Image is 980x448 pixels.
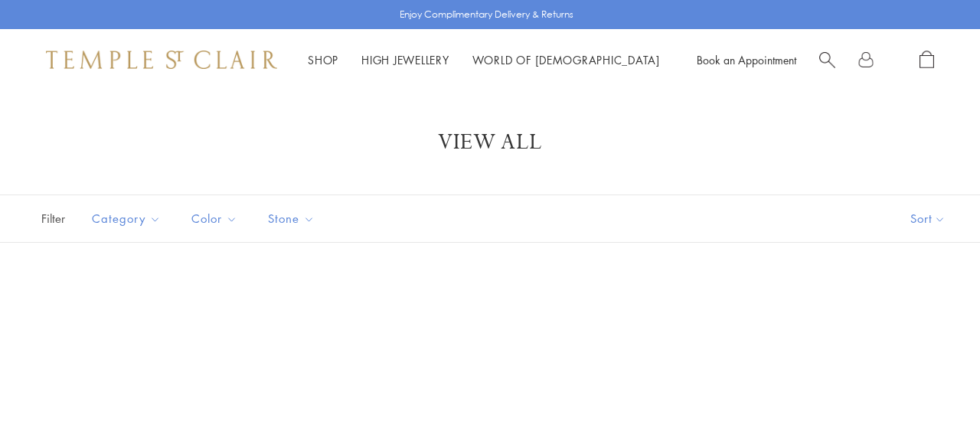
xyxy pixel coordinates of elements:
[472,52,660,67] a: World of [DEMOGRAPHIC_DATA]World of [DEMOGRAPHIC_DATA]
[256,201,326,236] button: Stone
[184,209,249,228] span: Color
[260,209,326,228] span: Stone
[697,52,796,67] a: Book an Appointment
[819,51,835,70] a: Search
[361,52,449,67] a: High JewelleryHigh Jewellery
[400,7,573,22] p: Enjoy Complimentary Delivery & Returns
[876,195,980,242] button: Show sort by
[80,201,172,236] button: Category
[308,52,338,67] a: ShopShop
[308,51,660,70] nav: Main navigation
[84,209,172,228] span: Category
[920,51,934,70] a: Open Shopping Bag
[46,51,277,69] img: Temple St. Clair
[61,129,919,156] h1: View All
[180,201,249,236] button: Color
